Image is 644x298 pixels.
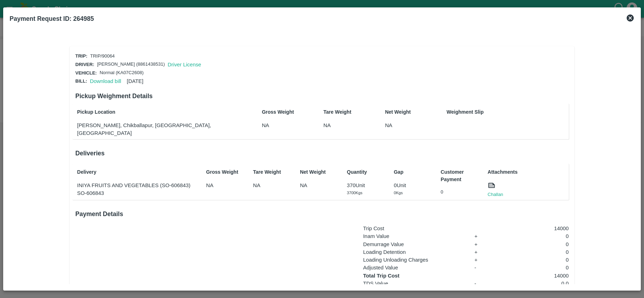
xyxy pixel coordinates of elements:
[475,248,492,256] p: +
[77,181,197,189] p: INIYA FRUITS AND VEGETABLES (SO-606843)
[394,191,402,195] span: 0 Kgs
[385,121,423,129] p: NA
[363,232,466,240] p: Inam Value
[347,191,362,195] span: 3700 Kgs
[363,225,466,232] p: Trip Cost
[77,121,238,137] p: [PERSON_NAME], Chikballapur, [GEOGRAPHIC_DATA], [GEOGRAPHIC_DATA]
[300,181,338,189] p: NA
[363,273,400,279] strong: Total Trip Cost
[97,61,165,68] p: [PERSON_NAME] (8861438531)
[363,280,466,287] p: TDS Value
[475,256,492,264] p: +
[90,78,121,84] a: Download bill
[75,148,569,158] h6: Deliveries
[475,240,492,248] p: +
[300,168,338,176] p: Net Weight
[77,108,238,116] p: Pickup Location
[475,264,492,272] p: -
[168,62,201,67] a: Driver License
[385,108,423,116] p: Net Weight
[206,181,244,189] p: NA
[90,53,115,60] p: TRIP/90064
[324,108,362,116] p: Tare Weight
[394,168,432,176] p: Gap
[500,280,569,287] p: 0.0
[206,168,244,176] p: Gross Weight
[253,168,291,176] p: Tare Weight
[127,78,144,84] span: [DATE]
[75,209,569,219] h6: Payment Details
[447,108,567,116] p: Weighment Slip
[363,248,466,256] p: Loading Detention
[347,181,385,189] p: 370 Unit
[500,256,569,264] p: 0
[500,225,569,232] p: 14000
[77,189,197,197] p: SO-606843
[500,240,569,248] p: 0
[475,232,492,240] p: +
[75,62,94,67] span: Driver:
[363,240,466,248] p: Demurrage Value
[394,181,432,189] p: 0 Unit
[262,108,300,116] p: Gross Weight
[475,280,492,287] p: -
[75,70,97,76] span: Vehicle:
[324,121,362,129] p: NA
[262,121,300,129] p: NA
[441,189,479,196] p: 0
[75,91,569,101] h6: Pickup Weighment Details
[500,232,569,240] p: 0
[75,53,87,59] span: Trip:
[77,168,197,176] p: Delivery
[500,264,569,272] p: 0
[347,168,385,176] p: Quantity
[253,181,291,189] p: NA
[488,191,503,198] a: Challan
[363,264,466,272] p: Adjusted Value
[441,168,479,183] p: Customer Payment
[500,272,569,280] p: 14000
[75,78,87,84] span: Bill:
[488,168,567,176] p: Attachments
[363,256,466,264] p: Loading Unloading Charges
[500,248,569,256] p: 0
[100,70,144,76] p: Normal (KA07C2608)
[10,15,94,22] b: Payment Request ID: 264985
